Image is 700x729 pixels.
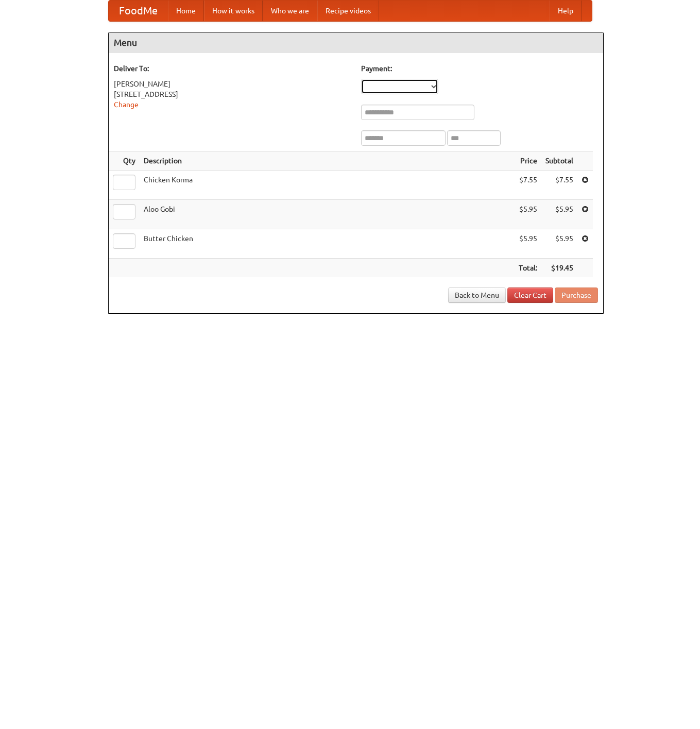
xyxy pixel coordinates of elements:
td: $5.95 [515,200,541,229]
th: Description [140,151,515,171]
div: [PERSON_NAME] [114,79,351,89]
td: $5.95 [515,229,541,259]
th: Total: [515,259,541,278]
a: Back to Menu [448,287,506,303]
h4: Menu [109,32,603,53]
button: Purchase [555,287,598,303]
a: How it works [204,1,263,21]
a: Help [550,1,582,21]
td: Butter Chicken [140,229,515,259]
td: $5.95 [541,200,577,229]
a: Recipe videos [317,1,379,21]
h5: Deliver To: [114,63,351,74]
td: $7.55 [515,171,541,200]
a: Clear Cart [507,287,553,303]
td: $5.95 [541,229,577,259]
a: Change [114,100,139,109]
a: Home [168,1,204,21]
td: Chicken Korma [140,171,515,200]
a: Who we are [263,1,317,21]
div: [STREET_ADDRESS] [114,89,351,99]
td: Aloo Gobi [140,200,515,229]
h5: Payment: [361,63,598,74]
th: Subtotal [541,151,577,171]
th: Price [515,151,541,171]
a: FoodMe [109,1,168,21]
th: $19.45 [541,259,577,278]
th: Qty [109,151,140,171]
td: $7.55 [541,171,577,200]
